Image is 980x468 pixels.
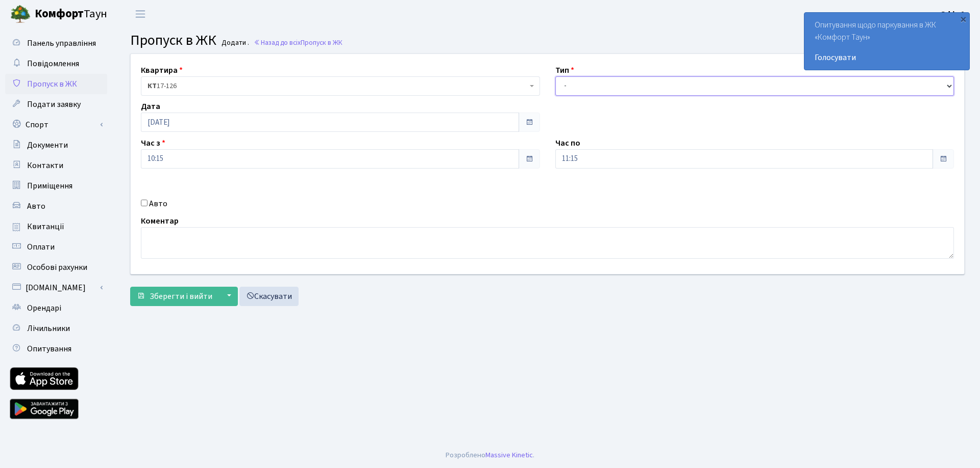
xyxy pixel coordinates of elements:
[5,94,107,115] a: Подати заявку
[130,287,219,306] button: Зберегти і вийти
[555,64,574,76] label: Тип
[27,201,45,212] span: Авто
[148,81,527,91] span: <b>КТ</b>&nbsp;&nbsp;&nbsp;&nbsp;17-126
[5,216,107,237] a: Квитанції
[148,81,157,91] b: КТ
[301,38,342,47] span: Пропуск в ЖК
[27,323,70,334] span: Лічильники
[958,14,968,24] div: ×
[141,100,160,113] label: Дата
[5,74,107,94] a: Пропуск в ЖК
[10,4,31,24] img: logo.png
[940,8,968,20] a: Офіс 1.
[804,13,969,70] div: Опитування щодо паркування в ЖК «Комфорт Таун»
[5,257,107,278] a: Особові рахунки
[27,221,64,232] span: Квитанції
[446,450,534,461] div: Розроблено .
[27,140,68,151] span: Документи
[27,58,79,69] span: Повідомлення
[141,137,165,149] label: Час з
[27,343,71,354] span: Опитування
[130,30,216,50] span: Пропуск в ЖК
[27,99,81,110] span: Подати заявку
[27,38,96,49] span: Панель управління
[128,6,153,22] button: Переключити навігацію
[239,287,299,306] a: Скасувати
[219,39,249,47] small: Додати .
[141,76,540,96] span: <b>КТ</b>&nbsp;&nbsp;&nbsp;&nbsp;17-126
[5,278,107,298] a: [DOMAIN_NAME]
[141,215,179,227] label: Коментар
[27,160,63,171] span: Контакти
[5,196,107,216] a: Авто
[35,6,107,23] span: Таун
[27,241,55,253] span: Оплати
[149,198,167,210] label: Авто
[815,51,959,64] a: Голосувати
[5,53,107,74] a: Повідомлення
[150,291,212,302] span: Зберегти і вийти
[254,38,342,47] a: Назад до всіхПропуск в ЖК
[5,298,107,318] a: Орендарі
[485,450,533,460] a: Massive Kinetic
[141,64,183,76] label: Квартира
[5,318,107,339] a: Лічильники
[27,302,61,314] span: Орендарі
[27,180,72,191] span: Приміщення
[5,237,107,257] a: Оплати
[5,339,107,359] a: Опитування
[555,137,580,149] label: Час по
[5,135,107,155] a: Документи
[35,6,84,22] b: Комфорт
[5,115,107,135] a: Спорт
[5,176,107,196] a: Приміщення
[5,155,107,176] a: Контакти
[5,33,107,53] a: Панель управління
[27,262,87,273] span: Особові рахунки
[27,78,77,90] span: Пропуск в ЖК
